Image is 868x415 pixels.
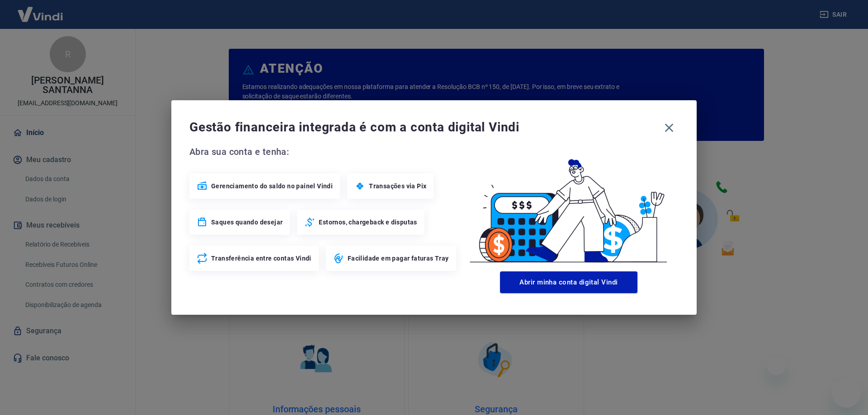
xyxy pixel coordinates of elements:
[189,145,459,159] span: Abra sua conta e tenha:
[832,379,861,408] iframe: Botão para abrir a janela de mensagens
[189,118,660,136] span: Gestão financeira integrada é com a conta digital Vindi
[319,218,417,227] span: Estornos, chargeback e disputas
[211,182,333,191] span: Gerenciamento do saldo no painel Vindi
[500,271,637,293] button: Abrir minha conta digital Vindi
[211,218,283,227] span: Saques quando desejar
[459,145,679,268] img: Good Billing
[348,254,449,263] span: Facilidade em pagar faturas Tray
[369,182,426,191] span: Transações via Pix
[211,254,311,263] span: Transferência entre contas Vindi
[767,357,785,375] iframe: Fechar mensagem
